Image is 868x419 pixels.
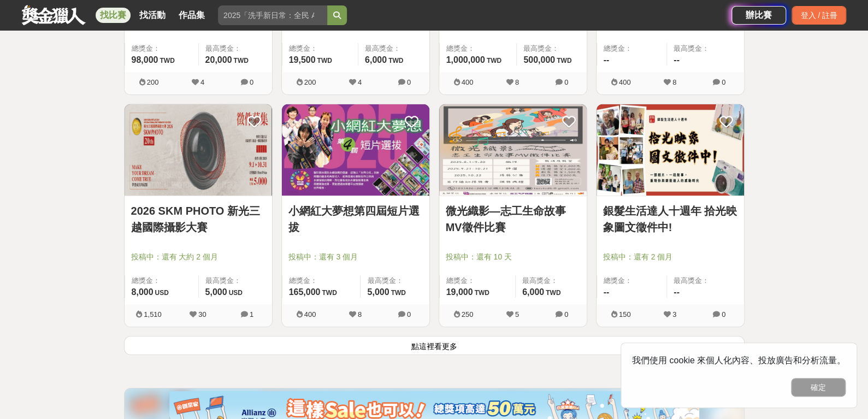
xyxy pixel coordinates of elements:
[358,310,362,318] span: 8
[407,310,411,318] span: 0
[557,57,571,64] span: TWD
[564,78,568,86] span: 0
[446,43,510,54] span: 總獎金：
[205,55,232,64] span: 20,000
[218,5,327,25] input: 2025「洗手新日常：全民 ALL IN」洗手歌全台徵選
[131,251,265,263] span: 投稿中：還有 大約 2 個月
[96,8,131,23] a: 找比賽
[365,43,423,54] span: 最高獎金：
[250,310,253,318] span: 1
[317,57,332,64] span: TWD
[288,251,423,263] span: 投稿中：還有 3 個月
[792,6,846,25] div: 登入 / 註冊
[125,104,272,196] img: Cover Image
[322,289,336,297] span: TWD
[132,43,192,54] span: 總獎金：
[446,203,580,235] a: 微光織影—志工生命故事MV徵件比賽
[446,287,473,297] span: 19,000
[391,289,405,297] span: TWD
[462,310,474,318] span: 250
[131,203,265,235] a: 2026 SKM PHOTO 新光三越國際攝影大賽
[604,287,610,297] span: --
[546,289,560,297] span: TWD
[523,55,555,64] span: 500,000
[619,78,631,86] span: 400
[124,336,745,355] button: 點這裡看更多
[200,78,204,86] span: 4
[205,275,265,286] span: 最高獎金：
[132,275,192,286] span: 總獎金：
[604,43,660,54] span: 總獎金：
[632,356,846,365] span: 我們使用 cookie 來個人化內容、投放廣告和分析流量。
[674,55,680,64] span: --
[474,289,489,297] span: TWD
[160,57,174,64] span: TWD
[597,104,744,196] img: Cover Image
[791,378,846,397] button: 確定
[304,310,316,318] span: 400
[446,55,485,64] span: 1,000,000
[439,104,587,196] a: Cover Image
[603,203,737,235] a: 銀髮生活達人十週年 拾光映象圖文徵件中!
[289,55,316,64] span: 19,500
[439,104,587,196] img: Cover Image
[603,251,737,263] span: 投稿中：還有 2 個月
[147,78,159,86] span: 200
[304,78,316,86] span: 200
[674,287,680,297] span: --
[289,43,351,54] span: 總獎金：
[282,104,429,196] img: Cover Image
[731,6,786,25] a: 辦比賽
[155,289,169,297] span: USD
[722,310,725,318] span: 0
[288,203,423,235] a: 小網紅大夢想第四屆短片選拔
[289,287,321,297] span: 165,000
[229,289,243,297] span: USD
[597,104,744,196] a: Cover Image
[289,275,354,286] span: 總獎金：
[365,55,387,64] span: 6,000
[250,78,253,86] span: 0
[233,57,248,64] span: TWD
[205,43,265,54] span: 最高獎金：
[446,251,580,263] span: 投稿中：還有 10 天
[604,275,660,286] span: 總獎金：
[462,78,474,86] span: 400
[672,78,676,86] span: 8
[282,104,429,196] a: Cover Image
[672,310,676,318] span: 3
[132,287,153,297] span: 8,000
[446,275,509,286] span: 總獎金：
[144,310,162,318] span: 1,510
[523,43,580,54] span: 最高獎金：
[674,275,737,286] span: 最高獎金：
[674,43,737,54] span: 最高獎金：
[388,57,403,64] span: TWD
[132,55,158,64] span: 98,000
[564,310,568,318] span: 0
[135,8,170,23] a: 找活動
[367,287,389,297] span: 5,000
[619,310,631,318] span: 150
[487,57,501,64] span: TWD
[205,287,227,297] span: 5,000
[198,310,206,318] span: 30
[522,287,544,297] span: 6,000
[367,275,422,286] span: 最高獎金：
[522,275,580,286] span: 最高獎金：
[515,310,519,318] span: 5
[722,78,725,86] span: 0
[407,78,411,86] span: 0
[515,78,519,86] span: 8
[358,78,362,86] span: 4
[125,104,272,196] a: Cover Image
[604,55,610,64] span: --
[174,8,209,23] a: 作品集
